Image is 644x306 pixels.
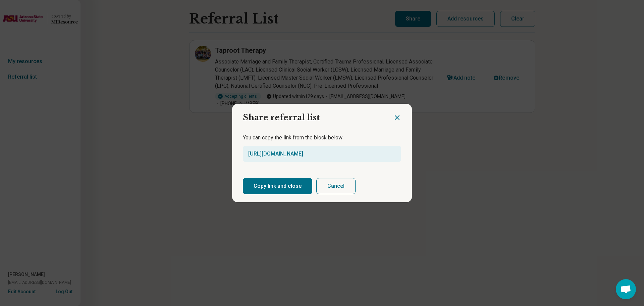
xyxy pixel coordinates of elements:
h2: Share referral list [232,104,393,126]
a: [URL][DOMAIN_NAME] [248,150,303,157]
button: Copy link and close [243,178,312,194]
button: Cancel [316,178,356,194]
p: You can copy the link from the block below [243,134,401,142]
button: Close dialog [393,114,401,122]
